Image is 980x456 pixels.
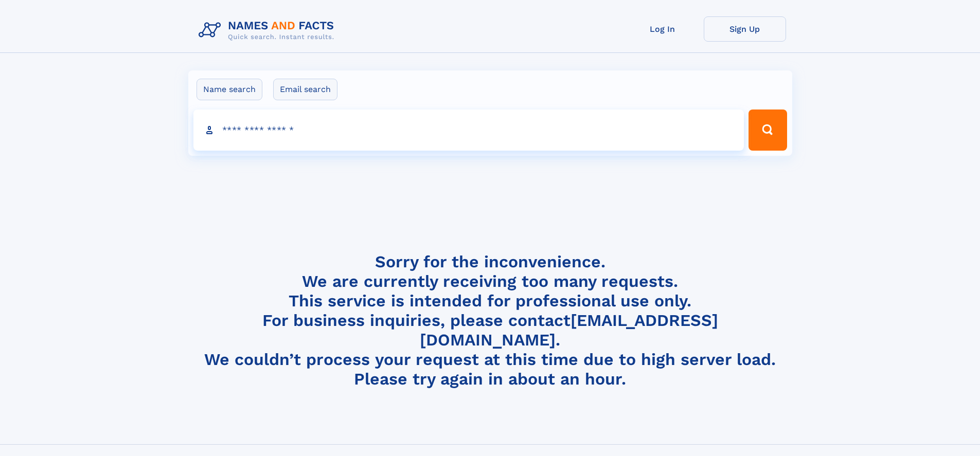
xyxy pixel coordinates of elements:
[621,16,704,42] a: Log In
[704,16,786,42] a: Sign Up
[273,79,337,100] label: Email search
[749,110,787,151] button: Search Button
[193,110,744,151] input: search input
[420,311,718,350] a: [EMAIL_ADDRESS][DOMAIN_NAME]
[197,79,262,100] label: Name search
[194,252,786,389] h4: Sorry for the inconvenience. We are currently receiving too many requests. This service is intend...
[194,16,343,44] img: Logo Names and Facts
